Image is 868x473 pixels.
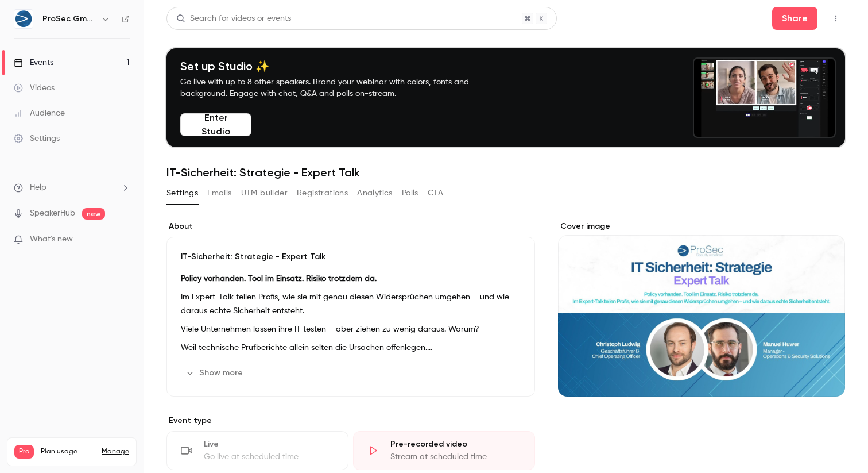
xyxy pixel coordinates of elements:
[181,251,521,263] p: IT-Sicherheit: Strategie - Expert Talk
[41,447,95,456] span: Plan usage
[30,182,46,194] span: Help
[14,57,53,68] div: Events
[14,10,33,28] img: ProSec GmbH
[14,133,60,144] div: Settings
[402,184,418,202] button: Polls
[166,184,198,202] button: Settings
[180,76,496,99] p: Go live with up to 8 other speakers. Brand your webinar with colors, fonts and background. Engage...
[14,182,130,194] li: help-dropdown-opener
[30,233,73,245] span: What's new
[176,13,291,25] div: Search for videos or events
[772,7,817,30] button: Share
[353,431,535,470] div: Pre-recorded videoStream at scheduled time
[390,451,521,463] div: Stream at scheduled time
[428,184,443,202] button: CTA
[116,234,130,245] iframe: Noticeable Trigger
[181,341,521,355] p: Weil technische Prüfberichte allein selten die Ursachen offenlegen.
[82,208,105,220] span: new
[14,445,34,459] span: Pro
[390,439,521,450] div: Pre-recorded video
[204,451,334,463] div: Go live at scheduled time
[181,275,377,283] strong: Policy vorhanden. Tool im Einsatz. Risiko trotzdem da.
[558,221,845,232] label: Cover image
[166,431,348,470] div: LiveGo live at scheduled time
[180,59,496,73] h4: Set up Studio ✨
[204,439,334,450] div: Live
[181,322,521,336] p: Viele Unternehmen lassen ihre IT testen – aber ziehen zu wenig daraus. Warum?
[166,221,535,232] label: About
[102,447,129,456] a: Manage
[166,415,535,426] p: Event type
[558,221,845,397] section: Cover image
[297,184,348,202] button: Registrations
[14,82,55,94] div: Videos
[180,113,251,136] button: Enter Studio
[14,107,65,119] div: Audience
[207,184,231,202] button: Emails
[181,364,250,382] button: Show more
[30,207,75,220] a: SpeakerHub
[166,166,845,179] h1: IT-Sicherheit: Strategie - Expert Talk
[357,184,393,202] button: Analytics
[241,184,288,202] button: UTM builder
[42,13,96,25] h6: ProSec GmbH
[181,290,521,318] p: Im Expert-Talk teilen Profis, wie sie mit genau diesen Widersprüchen umgehen – und wie daraus ech...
